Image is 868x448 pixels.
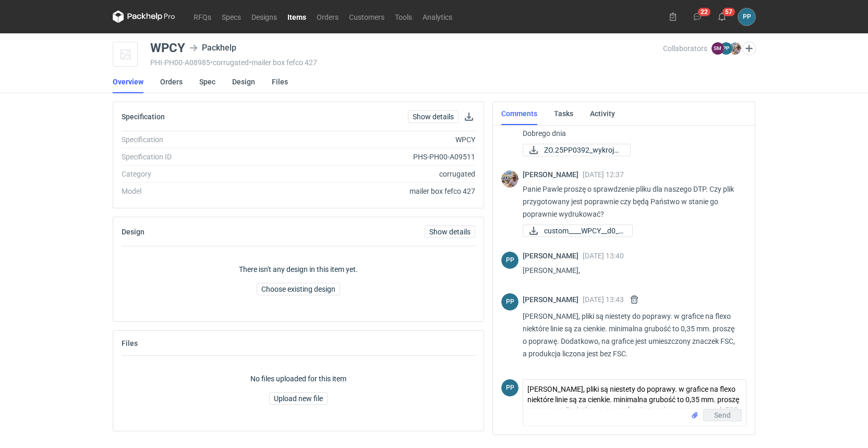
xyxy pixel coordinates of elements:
[742,42,756,55] button: Edit collaborators
[390,10,417,23] a: Tools
[150,58,663,67] div: PHI-PH00-A08985
[216,10,246,23] a: Specs
[122,113,165,121] h2: Specification
[583,252,624,260] span: [DATE] 13:40
[122,134,263,145] div: Specification
[689,8,706,25] button: 22
[246,10,282,23] a: Designs
[523,144,631,156] a: ZO.25PP0392_wykrojni...
[554,102,573,125] a: Tasks
[269,392,328,405] button: Upload new file
[523,310,738,360] p: [PERSON_NAME], pliki są niestety do poprawy. w grafice na flexo niektóre linie są za cienkie. min...
[344,10,390,23] a: Customers
[720,42,732,55] figcaption: PP
[249,58,317,67] span: • mailer box fefco 427
[122,152,263,162] div: Specification ID
[590,102,615,125] a: Activity
[663,44,707,53] span: Collaborators
[272,70,288,93] a: Files
[188,10,216,23] a: RFQs
[417,10,457,23] a: Analytics
[261,285,335,293] span: Choose existing design
[501,252,519,269] figcaption: PP
[501,293,519,310] div: Paweł Puch
[523,225,633,237] a: custom____WPCY__d0__...
[523,115,738,140] p: Cześć [PERSON_NAME], przesyłam siatkę do nałożenia grafiki. Dobrego dnia
[425,226,475,238] a: Show details
[263,134,475,145] div: WPCY
[714,412,731,419] span: Send
[263,186,475,196] div: mailer box fefco 427
[738,8,755,26] div: Paweł Puch
[311,10,344,23] a: Orders
[501,252,519,269] div: Paweł Puch
[523,183,738,220] p: Panie Pawle proszę o sprawdzenie pliku dla naszego DTP. Czy plik przygotowany jest poprawnie czy ...
[501,293,519,310] figcaption: PP
[583,295,624,304] span: [DATE] 13:43
[523,295,583,304] span: [PERSON_NAME]
[523,264,738,277] p: [PERSON_NAME],
[122,339,138,347] h2: Files
[232,70,255,93] a: Design
[257,283,340,295] button: Choose existing design
[408,110,459,123] a: Show details
[150,42,185,54] div: WPCY
[544,144,622,156] span: ZO.25PP0392_wykrojni...
[712,42,724,55] figcaption: SM
[523,252,583,260] span: [PERSON_NAME]
[113,70,143,93] a: Overview
[263,169,475,179] div: corrugated
[583,170,624,179] span: [DATE] 12:37
[729,42,741,55] img: Michał Palasek
[239,264,358,275] p: There isn't any design in this item yet.
[122,169,263,179] div: Category
[113,10,175,23] svg: Packhelp Pro
[738,8,755,26] button: PP
[501,170,519,188] img: Michał Palasek
[523,225,627,237] div: custom____WPCY__d0__oR336216200.pdf
[210,58,249,67] span: • corrugated
[160,70,183,93] a: Orders
[199,70,215,93] a: Spec
[714,8,730,25] button: 57
[263,152,475,162] div: PHS-PH00-A09511
[523,144,627,156] div: ZO.25PP0392_wykrojnik.pdf
[544,225,624,237] span: custom____WPCY__d0__...
[501,102,537,125] a: Comments
[463,110,475,123] button: Download specification
[501,379,519,396] div: Paweł Puch
[274,395,323,402] span: Upload new file
[122,228,144,236] h2: Design
[703,409,742,421] button: Send
[189,42,236,54] div: Packhelp
[501,379,519,396] figcaption: PP
[282,10,311,23] a: Items
[523,170,583,179] span: [PERSON_NAME]
[250,374,346,384] p: No files uploaded for this item
[122,186,263,196] div: Model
